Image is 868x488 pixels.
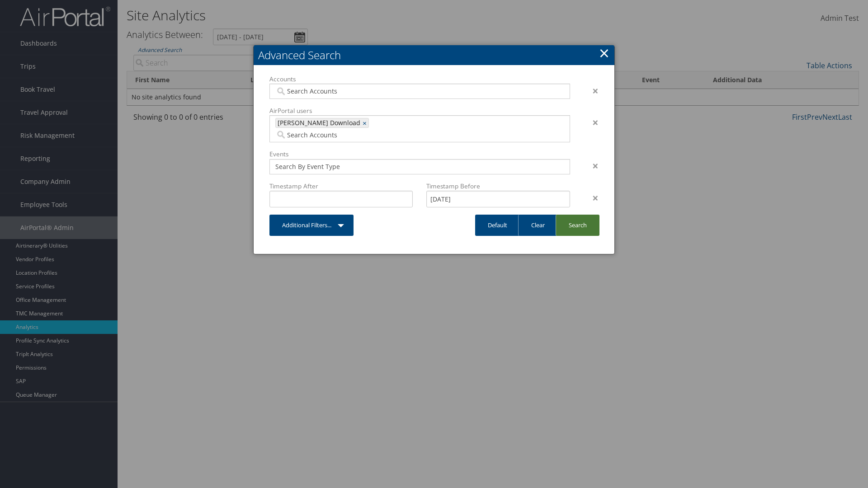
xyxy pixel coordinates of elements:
label: Timestamp Before [426,182,570,191]
a: Default [475,215,520,236]
input: Search By Event Type [275,162,564,171]
label: Events [269,150,570,159]
div: × [577,85,605,96]
span: [PERSON_NAME] Download [276,118,360,127]
div: × [577,192,605,203]
div: × [577,117,605,128]
a: × [363,118,368,127]
a: Clear [518,215,557,236]
label: AirPortal users [269,106,570,115]
label: Timestamp After [269,182,413,191]
label: Accounts [269,75,570,84]
a: Additional Filters... [269,215,354,236]
input: Search Accounts [275,87,564,96]
a: Search [556,215,599,236]
div: × [577,160,605,171]
a: Close [599,44,609,62]
input: Search Accounts [275,130,497,139]
h2: Advanced Search [254,45,614,65]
